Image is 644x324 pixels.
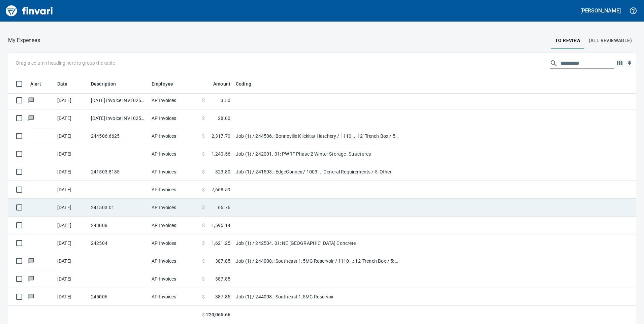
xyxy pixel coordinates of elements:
button: [PERSON_NAME] [579,5,622,16]
td: Job (1) / 244506.: Bonneville Klickitat Hatchery / 1110. .: 12' Trench Box / 5: Other [233,127,401,145]
span: $ [202,222,205,229]
span: Alert [30,80,50,88]
td: AP Invoices [149,109,199,127]
span: (All Reviewable) [589,36,632,45]
button: Choose columns to display [614,58,624,68]
img: Finvari [4,3,55,19]
td: [DATE] [55,288,88,306]
span: 1,240.56 [212,151,230,157]
td: Job (1) / 241503.: EdgeConnex / 1003. .: General Requirements / 5: Other [233,163,401,181]
span: $ [202,240,205,247]
span: 223,065.66 [206,311,230,318]
td: [DATE] [55,252,88,270]
span: Amount [204,80,230,88]
span: 7,668.59 [212,186,230,193]
td: 242504 [88,234,149,252]
td: AP Invoices [149,199,199,217]
span: $ [202,115,205,122]
span: Date [57,80,68,88]
span: Description [91,80,116,88]
span: $ [202,97,205,104]
td: AP Invoices [149,145,199,163]
span: 387.85 [215,293,230,300]
td: AP Invoices [149,127,199,145]
td: [DATE] [55,127,88,145]
span: $ [202,276,205,282]
span: Has messages [28,294,35,299]
td: 243008 [88,217,149,234]
p: My Expenses [8,36,40,44]
h5: [PERSON_NAME] [580,7,621,14]
span: $ [202,186,205,193]
td: AP Invoices [149,270,199,288]
td: 241503.8185 [88,163,149,181]
span: To Review [555,36,581,45]
td: 244506.6625 [88,127,149,145]
td: Job (1) / 242504. 01: NE [GEOGRAPHIC_DATA] Concrete [233,234,401,252]
td: [DATE] [55,109,88,127]
span: 387.85 [215,258,230,264]
td: AP Invoices [149,252,199,270]
span: Employee [152,80,173,88]
span: $ [202,204,205,211]
td: Job (1) / 242001. 01: PWRF Phase 2 Winter Storage -Structures [233,145,401,163]
td: [DATE] [55,234,88,252]
td: [DATE] [55,163,88,181]
span: 28.00 [218,115,230,122]
td: [DATE] [55,181,88,199]
span: Coding [236,80,251,88]
span: $ [202,133,205,139]
td: [DATE] [55,145,88,163]
nav: breadcrumb [8,36,40,44]
span: $ [202,258,205,264]
span: Description [91,80,125,88]
span: $ [202,168,205,175]
span: 3.50 [221,97,230,104]
span: Has messages [28,277,35,281]
td: Job (1) / 244008.: Southeast 1.5MG Reservoir / 1110. .: 12' Trench Box / 5: Other [233,252,401,270]
span: Has messages [28,259,35,263]
span: Has messages [28,98,35,102]
span: 1,621.25 [212,240,230,247]
td: [DATE] [55,92,88,109]
td: [DATE] [55,270,88,288]
td: AP Invoices [149,92,199,109]
button: Download Table [624,59,635,69]
span: Has messages [28,116,35,120]
span: $ [202,293,205,300]
span: Employee [152,80,182,88]
span: Alert [30,80,41,88]
span: Coding [236,80,260,88]
td: [DATE] [55,217,88,234]
td: AP Invoices [149,181,199,199]
span: 1,595.14 [212,222,230,229]
p: Drag a column heading here to group the table [16,60,115,66]
td: 245006 [88,288,149,306]
td: AP Invoices [149,217,199,234]
td: 241503.01 [88,199,149,217]
span: 2,317.70 [212,133,230,139]
span: $ [202,311,205,318]
td: Job (1) / 244008.: Southeast 1.5MG Reservoir [233,288,401,306]
td: [DATE] [55,199,88,217]
td: AP Invoices [149,163,199,181]
span: Date [57,80,76,88]
span: 323.80 [215,168,230,175]
span: 66.76 [218,204,230,211]
span: 387.85 [215,276,230,282]
span: Amount [213,80,230,88]
td: [DATE] Invoice INV10258354 from [GEOGRAPHIC_DATA] (1-24796) [88,109,149,127]
td: AP Invoices [149,234,199,252]
td: AP Invoices [149,288,199,306]
td: [DATE] Invoice INV10258442 from [GEOGRAPHIC_DATA] (1-24796) [88,92,149,109]
span: $ [202,151,205,157]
